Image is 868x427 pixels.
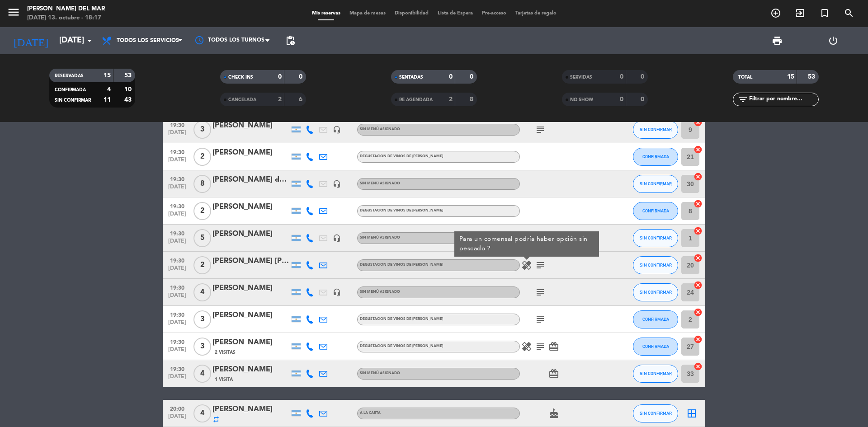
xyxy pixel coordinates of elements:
[535,314,546,325] i: subject
[193,202,211,220] span: 2
[212,201,289,213] div: [PERSON_NAME]
[360,209,443,212] span: Degustacion de Vinos de [PERSON_NAME]
[166,336,189,347] span: 19:30
[738,75,752,80] span: TOTAL
[787,74,794,80] strong: 15
[212,174,289,186] div: [PERSON_NAME] de parte de [PERSON_NAME]
[642,344,669,349] span: CONFIRMADA
[166,255,189,265] span: 19:30
[360,182,400,185] span: Sin menú asignado
[748,94,818,104] input: Filtrar por nombre...
[620,74,623,80] strong: 0
[212,337,289,348] div: [PERSON_NAME]
[808,74,817,80] strong: 53
[193,404,211,422] span: 4
[55,98,91,103] span: SIN CONFIRMAR
[278,96,282,103] strong: 2
[7,5,20,19] i: menu
[454,231,599,257] div: Para un comensal podría haber opción sin pescado ?
[521,260,532,271] i: healing
[693,362,703,371] i: cancel
[640,263,672,267] span: SIN CONFIRMAR
[360,371,400,375] span: Sin menú asignado
[548,341,559,352] i: card_giftcard
[828,35,839,46] i: power_settings_new
[693,199,703,208] i: cancel
[166,211,189,221] span: [DATE]
[104,97,111,103] strong: 11
[633,202,678,220] button: CONFIRMADA
[399,98,433,102] span: RE AGENDADA
[511,11,561,16] span: Tarjetas de regalo
[633,310,678,328] button: CONFIRMADA
[633,256,678,274] button: SIN CONFIRMAR
[215,349,236,356] span: 2 Visitas
[193,256,211,274] span: 2
[633,404,678,422] button: SIN CONFIRMAR
[433,11,477,16] span: Lista de Espera
[844,8,854,19] i: search
[686,408,697,419] i: border_all
[7,31,55,51] i: [DATE]
[166,292,189,303] span: [DATE]
[819,8,830,19] i: turned_in_not
[360,411,381,415] span: A LA CARTA
[117,38,179,44] span: Todos los servicios
[215,376,233,383] span: 1 Visita
[640,181,672,186] span: SIN CONFIRMAR
[620,96,623,103] strong: 0
[570,75,592,80] span: SERVIDAS
[535,124,546,135] i: subject
[693,281,703,290] i: cancel
[307,11,345,16] span: Mis reservas
[360,290,400,294] span: Sin menú asignado
[642,154,669,159] span: CONFIRMADA
[360,344,443,348] span: Degustacion de Vinos de [PERSON_NAME]
[212,255,289,267] div: [PERSON_NAME] [PERSON_NAME]
[166,347,189,357] span: [DATE]
[641,74,646,80] strong: 0
[278,74,282,80] strong: 0
[193,365,211,383] span: 4
[641,96,646,103] strong: 0
[642,208,669,213] span: CONFIRMADA
[640,371,672,376] span: SIN CONFIRMAR
[27,5,105,14] div: [PERSON_NAME] del Mar
[212,416,220,423] i: repeat
[193,229,211,247] span: 5
[212,364,289,375] div: [PERSON_NAME]
[360,317,443,321] span: Degustacion de Vinos de [PERSON_NAME]
[399,75,423,80] span: SENTADAS
[633,121,678,139] button: SIN CONFIRMAR
[470,74,475,80] strong: 0
[633,175,678,193] button: SIN CONFIRMAR
[166,403,189,413] span: 20:00
[795,8,806,19] i: exit_to_app
[166,282,189,292] span: 19:30
[212,120,289,131] div: [PERSON_NAME]
[212,310,289,321] div: [PERSON_NAME]
[360,263,443,267] span: Degustacion de Vinos de [PERSON_NAME]
[633,365,678,383] button: SIN CONFIRMAR
[55,74,84,78] span: RESERVADAS
[535,287,546,298] i: subject
[640,235,672,240] span: SIN CONFIRMAR
[193,121,211,139] span: 3
[633,338,678,356] button: CONFIRMADA
[124,72,133,79] strong: 53
[360,127,400,131] span: Sin menú asignado
[693,335,703,344] i: cancel
[107,86,111,93] strong: 4
[228,98,256,102] span: CANCELADA
[333,180,341,188] i: headset_mic
[212,282,289,294] div: [PERSON_NAME]
[166,228,189,238] span: 19:30
[166,184,189,194] span: [DATE]
[166,201,189,211] span: 19:30
[166,238,189,249] span: [DATE]
[333,234,341,242] i: headset_mic
[166,413,189,424] span: [DATE]
[360,236,400,239] span: Sin menú asignado
[570,98,593,102] span: NO SHOW
[212,404,289,415] div: [PERSON_NAME]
